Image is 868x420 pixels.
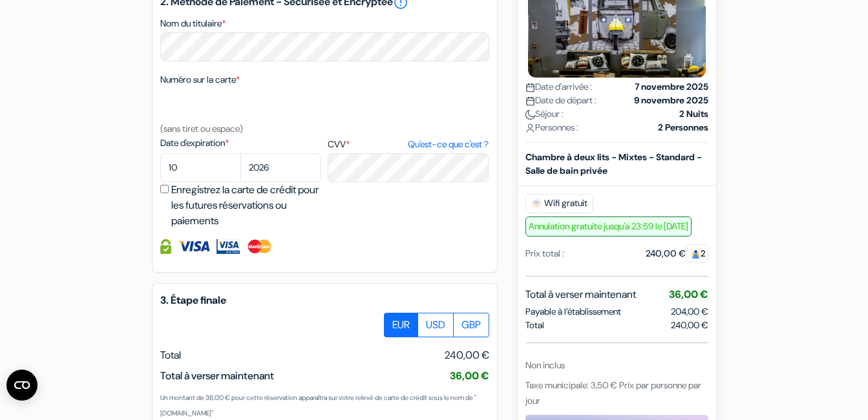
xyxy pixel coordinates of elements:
b: Chambre à deux lits - Mixtes - Standard - Salle de bain privée [525,151,702,176]
span: Total [160,348,181,362]
div: Non inclus [525,359,708,372]
img: calendar.svg [525,83,535,92]
div: 240,00 € [646,247,708,260]
img: Visa Electron [217,239,240,254]
small: (sans tiret ou espace) [160,123,243,134]
label: Enregistrez la carte de crédit pour les futures réservations ou paiements [171,182,325,229]
span: Personnes : [525,121,578,134]
span: Annulation gratuite jusqu'a 23:59 le [DATE] [525,216,692,236]
label: EUR [384,313,418,337]
span: 240,00 € [445,348,489,363]
strong: 2 Nuits [679,107,708,121]
span: Wifi gratuit [525,194,593,213]
img: Information de carte de crédit entièrement encryptée et sécurisée [160,239,171,254]
img: moon.svg [525,110,535,120]
span: 2 [686,244,708,262]
span: Date d'arrivée : [525,80,592,94]
span: Date de départ : [525,94,597,107]
span: Payable à l’établissement [525,305,621,319]
label: USD [418,313,454,337]
label: Date d'expiration [160,136,321,150]
span: Total à verser maintenant [160,369,274,383]
span: 204,00 € [671,306,708,317]
span: Total [525,319,544,332]
span: Taxe municipale: 3,50 € Prix par personne par jour [525,379,701,406]
small: Un montant de 36,00 € pour cette réservation apparaîtra sur votre relevé de carte de crédit sous ... [160,394,476,417]
label: Nom du titulaire [160,17,226,30]
span: 36,00 € [450,369,489,383]
div: Prix total : [525,247,564,260]
strong: 2 Personnes [658,121,708,134]
span: 240,00 € [671,319,708,332]
img: user_icon.svg [525,123,535,133]
label: CVV [328,138,489,151]
img: Master Card [246,239,273,254]
a: Qu'est-ce que c'est ? [408,138,489,151]
img: calendar.svg [525,96,535,106]
img: Visa [178,239,210,254]
img: guest.svg [691,249,701,259]
strong: 7 novembre 2025 [635,80,708,94]
button: Ouvrir le widget CMP [6,370,37,401]
span: Séjour : [525,107,564,121]
label: Numéro sur la carte [160,73,240,87]
h5: 3. Étape finale [160,294,489,306]
span: Total à verser maintenant [525,287,636,302]
strong: 9 novembre 2025 [634,94,708,107]
span: 36,00 € [669,288,708,301]
div: Basic radio toggle button group [385,313,489,337]
label: GBP [453,313,489,337]
img: free_wifi.svg [531,198,542,209]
